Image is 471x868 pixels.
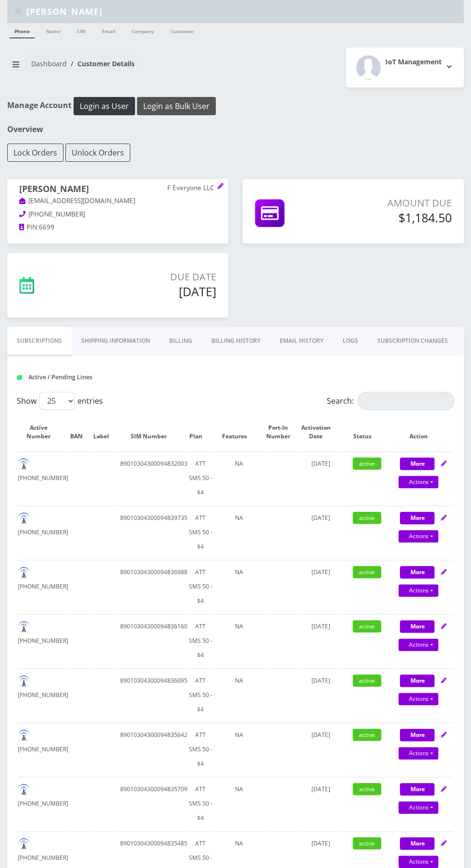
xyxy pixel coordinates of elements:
[18,614,69,667] td: [PHONE_NUMBER]
[301,414,340,450] th: Activation Date: activate to sort column ascending
[90,284,216,299] h5: [DATE]
[400,675,434,687] button: More
[353,783,381,795] span: active
[333,327,368,355] a: LOGS
[343,210,452,225] h5: $1,184.50
[120,668,187,722] td: 89010304300094836095
[202,327,270,355] a: Billing History
[400,620,434,633] button: More
[137,97,216,115] button: Login as Bulk User
[17,374,153,381] h1: Active / Pending Lines
[18,668,69,722] td: [PHONE_NUMBER]
[213,506,265,559] td: NA
[353,458,381,470] span: active
[213,414,265,450] th: Features: activate to sort column ascending
[353,729,381,741] span: active
[341,414,393,450] th: Status: activate to sort column ascending
[311,731,330,739] span: [DATE]
[18,777,69,830] td: [PHONE_NUMBER]
[400,783,434,796] button: More
[137,100,216,110] a: Login as Bulk User
[28,210,85,218] span: [PHONE_NUMBER]
[72,327,160,355] a: Shipping Information
[213,560,265,613] td: NA
[17,392,103,410] label: Show entries
[398,747,438,759] a: Actions
[353,620,381,632] span: active
[167,184,216,193] p: F Everyone LLC
[398,639,438,651] a: Actions
[166,23,199,37] a: Customer
[18,621,30,633] img: default.png
[398,584,438,597] a: Actions
[311,622,330,630] span: [DATE]
[7,97,464,115] h1: Manage Account
[97,23,120,37] a: Email
[213,777,265,830] td: NA
[18,451,69,505] td: [PHONE_NUMBER]
[26,2,461,21] input: Search Teltik
[311,514,330,522] span: [DATE]
[311,459,330,468] span: [DATE]
[213,451,265,505] td: NA
[19,223,39,232] a: PIN:
[19,184,216,196] h1: [PERSON_NAME]
[327,392,454,410] label: Search:
[311,676,330,685] span: [DATE]
[343,196,452,210] p: Amount Due
[213,668,265,722] td: NA
[72,23,90,37] a: SIM
[127,23,159,37] a: Company
[120,414,187,450] th: SIM Number: activate to sort column ascending
[18,784,30,796] img: default.png
[188,723,212,776] td: ATT SMS 50 - $4
[368,327,458,355] a: SUBSCRIPTION CHANGES
[398,530,438,542] a: Actions
[160,327,202,355] a: Billing
[18,512,30,524] img: default.png
[385,58,442,66] h2: IoT Management
[18,567,30,579] img: default.png
[72,100,137,110] a: Login as User
[213,614,265,667] td: NA
[311,785,330,793] span: [DATE]
[18,414,69,450] th: Active Number: activate to sort column ascending
[353,837,381,849] span: active
[120,723,187,776] td: 89010304300094835642
[93,414,119,450] th: Label: activate to sort column ascending
[19,196,135,206] a: [EMAIL_ADDRESS][DOMAIN_NAME]
[39,223,54,231] span: 6699
[353,675,381,687] span: active
[400,566,434,579] button: More
[398,693,438,705] a: Actions
[7,327,72,356] a: Subscriptions
[67,59,135,69] li: Customer Details
[266,414,300,450] th: Port-In Number: activate to sort column ascending
[311,839,330,847] span: [DATE]
[18,838,30,850] img: default.png
[311,568,330,576] span: [DATE]
[90,270,216,284] p: Due Date
[7,144,63,162] button: Lock Orders
[120,777,187,830] td: 89010304300094835709
[65,144,130,162] button: Unlock Orders
[188,614,212,667] td: ATT SMS 50 - $4
[358,392,454,410] input: Search:
[41,23,65,37] a: Name
[18,729,30,741] img: default.png
[17,375,22,380] img: Active / Pending Lines
[188,506,212,559] td: ATT SMS 50 - $4
[18,506,69,559] td: [PHONE_NUMBER]
[400,837,434,850] button: More
[7,54,228,81] nav: breadcrumb
[74,97,135,115] button: Login as User
[398,856,438,868] a: Actions
[7,125,464,134] h1: Overview
[120,506,187,559] td: 89010304300094839735
[120,560,187,613] td: 89010304300094836988
[346,48,464,87] button: IoT Management
[270,327,333,355] a: EMAIL HISTORY
[18,723,69,776] td: [PHONE_NUMBER]
[188,414,212,450] th: Plan: activate to sort column ascending
[39,392,75,410] select: Showentries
